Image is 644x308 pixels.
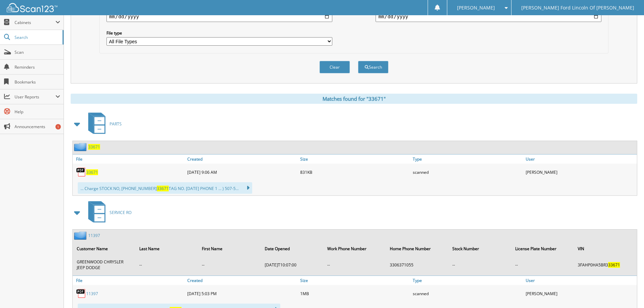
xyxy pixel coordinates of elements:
a: PARTS [84,111,122,137]
img: scan123-logo-white.svg [7,3,57,12]
input: end [376,11,601,22]
span: Announcements [15,124,60,129]
a: Type [411,155,524,164]
td: -- [324,256,386,273]
a: Type [411,276,524,285]
span: Reminders [15,64,60,70]
a: User [524,276,637,285]
button: Clear [319,61,350,73]
a: 33671 [86,169,98,175]
th: Date Opened [261,242,323,256]
td: [DATE]T10:07:00 [261,256,323,273]
img: PDF.png [76,288,86,299]
td: 3306371055 [386,256,448,273]
span: PARTS [110,121,122,127]
th: VIN [574,242,636,256]
th: First Name [198,242,260,256]
div: scanned [411,287,524,300]
input: start [106,11,332,22]
span: Bookmarks [15,79,60,85]
div: 1 [55,124,61,129]
span: Help [15,109,60,115]
span: Scan [15,49,60,55]
img: folder2.png [74,143,88,151]
img: PDF.png [76,167,86,177]
a: File [73,155,186,164]
span: 33671 [608,262,620,268]
th: Last Name [136,242,198,256]
a: File [73,276,186,285]
div: 1MB [299,287,411,300]
th: Stock Number [449,242,511,256]
th: Customer Name [73,242,135,256]
a: 11397 [86,291,98,297]
a: Created [186,276,299,285]
td: -- [512,256,574,273]
div: [DATE] 9:06 AM [186,165,299,179]
span: SERVICE RO [110,210,132,215]
td: -- [198,256,260,273]
div: Matches found for "33671" [71,94,637,104]
th: Home Phone Number [386,242,448,256]
button: Search [358,61,388,73]
iframe: Chat Widget [610,276,644,308]
td: -- [449,256,511,273]
div: scanned [411,165,524,179]
label: File type [106,30,332,36]
a: Size [299,155,411,164]
td: 3FAHP0HA5BR3 [574,256,636,273]
a: Created [186,155,299,164]
a: User [524,155,637,164]
a: Size [299,276,411,285]
span: 33671 [157,186,169,191]
a: 33671 [88,144,100,150]
a: 11397 [88,233,100,238]
span: [PERSON_NAME] Ford Lincoln Of [PERSON_NAME] [521,6,634,10]
span: User Reports [15,94,55,100]
div: 831KB [299,165,411,179]
td: GREENWOOD CHRYSLER JEEP DODGE [73,256,135,273]
td: -- [136,256,198,273]
img: folder2.png [74,231,88,240]
div: [PERSON_NAME] [524,287,637,300]
span: [PERSON_NAME] [457,6,495,10]
div: ... Charge STOCK NO, [PHONE_NUMBER] TAG NO. [DATE] PHONE 1 ... ) 507-5... [78,182,252,194]
span: Cabinets [15,20,55,25]
div: [PERSON_NAME] [524,165,637,179]
div: [DATE] 5:03 PM [186,287,299,300]
th: Work Phone Number [324,242,386,256]
a: SERVICE RO [84,199,132,226]
span: Search [15,34,59,40]
th: License Plate Number [512,242,574,256]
